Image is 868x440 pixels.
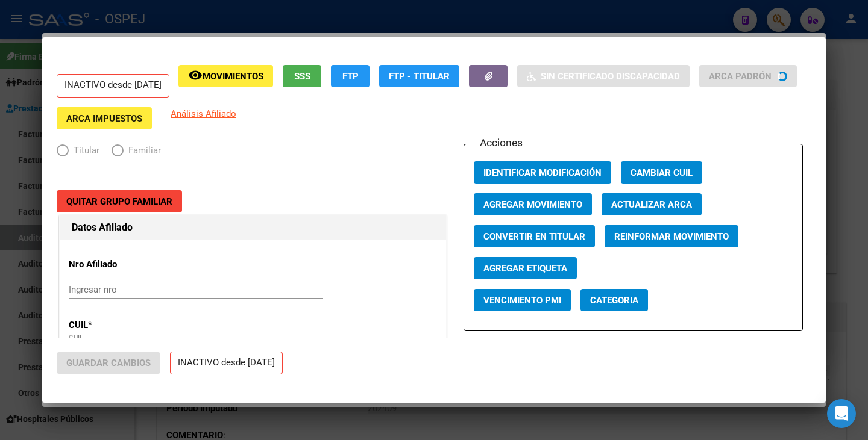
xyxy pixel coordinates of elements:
[631,167,693,178] span: Cambiar CUIL
[69,144,99,158] span: Titular
[178,65,273,87] button: Movimientos
[57,190,182,212] button: Quitar Grupo Familiar
[283,65,321,87] button: SSS
[124,144,161,158] span: Familiar
[483,263,567,274] span: Agregar Etiqueta
[171,108,236,119] span: Análisis Afiliado
[709,71,772,82] span: ARCA Padrón
[170,352,283,375] p: INACTIVO desde [DATE]
[66,358,151,368] span: Guardar Cambios
[605,225,738,247] button: Reinformar Movimiento
[602,193,702,215] button: Actualizar ARCA
[590,295,638,306] span: Categoria
[379,65,459,87] button: FTP - Titular
[483,199,582,210] span: Agregar Movimiento
[57,352,160,374] button: Guardar Cambios
[614,231,729,242] span: Reinformar Movimiento
[483,167,602,178] span: Identificar Modificación
[827,399,856,428] div: Open Intercom Messenger
[474,289,571,311] button: Vencimiento PMI
[474,135,528,150] h3: Acciones
[699,65,797,87] button: ARCA Padrón
[541,71,680,82] span: Sin Certificado Discapacidad
[69,258,179,271] p: Nro Afiliado
[57,107,152,129] button: ARCA Impuestos
[483,295,561,306] span: Vencimiento PMI
[66,196,172,207] span: Quitar Grupo Familiar
[474,161,611,184] button: Identificar Modificación
[294,71,310,82] span: SSS
[72,220,434,235] h1: Datos Afiliado
[474,193,592,215] button: Agregar Movimiento
[331,65,370,87] button: FTP
[483,231,585,242] span: Convertir en Titular
[188,68,203,82] mat-icon: remove_red_eye
[57,74,169,98] p: INACTIVO desde [DATE]
[474,257,577,279] button: Agregar Etiqueta
[57,147,173,158] mat-radio-group: Elija una opción
[342,71,359,82] span: FTP
[203,71,263,82] span: Movimientos
[389,71,450,82] span: FTP - Titular
[621,161,702,184] button: Cambiar CUIL
[611,199,692,210] span: Actualizar ARCA
[69,318,179,332] p: CUIL
[66,113,142,124] span: ARCA Impuestos
[580,289,648,311] button: Categoria
[474,225,595,247] button: Convertir en Titular
[517,65,690,87] button: Sin Certificado Discapacidad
